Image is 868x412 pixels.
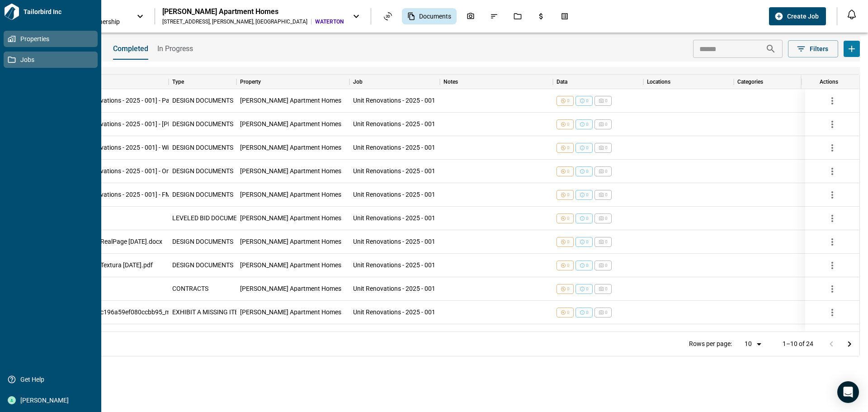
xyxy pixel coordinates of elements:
span: 7ba3f047696b4bc196a59ef080ccbb95_missing_items.csv [51,309,216,315]
span: 0 [605,286,608,292]
span: Completed [113,44,148,53]
div: Unit Renovations - 2025 - 001 [353,192,435,198]
div: Data [553,75,643,89]
div: Data [557,75,567,89]
span: Exh C - [Unit Renovations - 2025 - 001] - FMM Maintenance & Construction.xlsx [51,192,270,198]
div: [STREET_ADDRESS] , [PERSON_NAME] , [GEOGRAPHIC_DATA] [162,18,307,25]
div: Issues & Info [485,9,504,24]
p: Rows per page: [689,341,732,347]
div: Unit Renovations - 2025 - 001 [353,168,435,174]
div: Photos [461,9,480,24]
div: Unit Renovations - 2025 - 001 [353,239,435,245]
span: DESIGN DOCUMENTS [172,121,233,127]
div: Job [349,75,440,89]
div: Notes [440,75,553,89]
span: [PERSON_NAME] [16,396,89,405]
div: Locations [643,75,734,89]
span: 0 [567,216,570,221]
span: 0 [605,310,608,315]
span: 0 [605,239,608,245]
span: 0 [605,216,608,221]
div: Brackett Apartment Homes [240,145,341,151]
div: Property [236,75,349,89]
div: Actions [802,75,856,89]
div: Brackett Apartment Homes [240,192,341,198]
span: 0 [567,169,570,174]
span: Exh C - [Unit Renovations - 2025 - 001] - Wildwood Construction.xlsx [51,145,240,151]
div: Brackett Apartment Homes [240,309,341,315]
span: 0 [586,98,589,104]
span: Filters [810,44,828,53]
div: Type [172,75,184,89]
button: Filters [788,40,838,57]
span: 0 [567,310,570,315]
div: Open Intercom Messenger [837,381,859,403]
span: 0 [567,145,570,151]
div: Unit Renovations - 2025 - 001 [353,145,435,151]
span: DESIGN DOCUMENTS [172,192,233,198]
span: DESIGN DOCUMENTS [172,145,233,151]
span: 0 [567,263,570,268]
div: Brackett Apartment Homes [240,121,341,127]
span: In Progress [157,44,193,53]
span: 0 [605,98,608,104]
div: File Name [33,75,169,89]
span: 0 [567,192,570,198]
button: Sort [184,76,197,88]
span: LEVELED BID DOCUMENTS [172,215,249,221]
div: Actions [820,75,838,89]
span: Get Help [16,375,89,384]
span: RFP Appendix A - Textura [DATE].pdf [51,262,153,268]
a: Jobs [4,52,98,68]
span: Tailorbird Inc [20,7,98,16]
div: Budgets [532,9,551,24]
div: Brackett Apartment Homes [240,98,341,104]
span: 0 [586,239,589,245]
div: Documents [402,8,457,24]
span: Create Job [787,12,819,21]
div: Type [169,75,236,89]
div: Brackett Apartment Homes [240,262,341,268]
div: base tabs [104,38,193,60]
span: 0 [586,192,589,198]
span: Exh C - [Unit Renovations - 2025 - 001] - [PERSON_NAME] Inc.xlsx [51,121,233,127]
div: Takeoff Center [555,9,574,24]
span: 0 [605,169,608,174]
span: 0 [567,239,570,245]
span: DESIGN DOCUMENTS [172,262,233,268]
div: Unit Renovations - 2025 - 001 [353,215,435,221]
div: Notes [443,75,458,89]
div: [PERSON_NAME] Apartment Homes [162,7,344,16]
div: Unit Renovations - 2025 - 001 [353,98,435,104]
span: 0 [605,122,608,127]
div: Jobs [508,9,527,24]
span: WATERTON [315,18,344,25]
span: 0 [586,310,589,315]
span: 0 [567,98,570,104]
span: 0 [605,263,608,268]
div: Asset View [378,9,397,24]
div: Brackett Apartment Homes [240,286,341,292]
span: 0 [586,145,589,151]
span: CONTRACTS [172,286,208,292]
span: DESIGN DOCUMENTS [172,239,233,245]
span: 0 [586,263,589,268]
span: DESIGN DOCUMENTS [172,98,233,104]
span: 0 [586,169,589,174]
span: 0 [567,286,570,292]
div: Locations [647,75,670,89]
span: Documents [419,12,451,21]
span: 0 [586,122,589,127]
span: Exh C - [Unit Renovations - 2025 - 001] - One Call Construction.xlsx [51,168,236,174]
span: 0 [586,216,589,221]
span: Jobs [16,55,89,64]
div: Categories [737,75,763,89]
p: 1–10 of 24 [783,341,813,347]
div: Unit Renovations - 2025 - 001 [353,286,435,292]
div: Property [240,75,261,89]
button: Go to next page [840,335,859,353]
button: Open notification feed [844,7,859,22]
button: Upload documents [844,41,860,57]
span: 0 [605,192,608,198]
span: 0 [586,286,589,292]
